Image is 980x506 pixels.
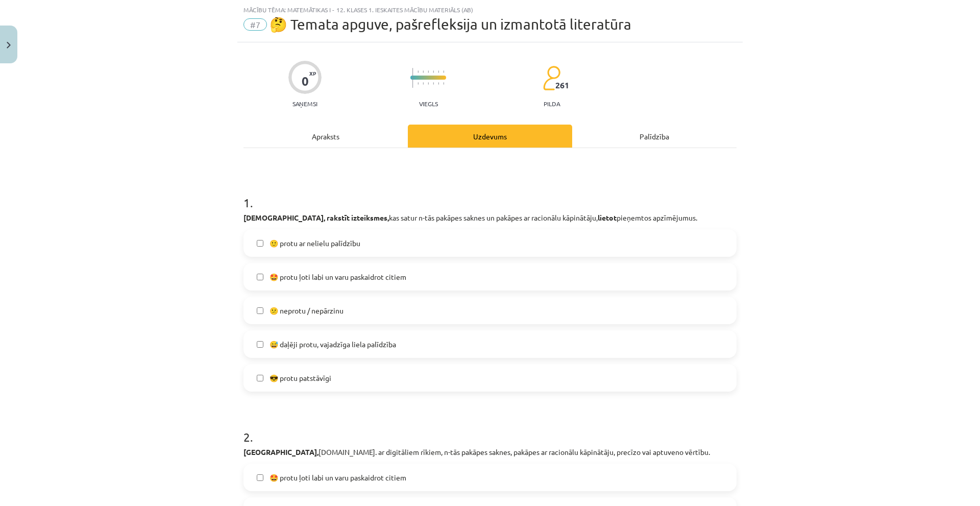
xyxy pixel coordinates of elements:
span: 🤩 protu ļoti labi un varu paskaidrot citiem [269,272,406,282]
span: 😎 protu patstāvīgi [269,373,331,383]
p: Saņemsi [288,100,322,107]
input: 😎 protu patstāvīgi [257,375,263,381]
b: lietot [598,213,617,222]
p: pilda [544,100,560,107]
p: kas satur n-tās pakāpes saknes un pakāpes ar racionālu kāpinātāju, pieņemtos apzīmējumus. [243,212,737,223]
span: XP [309,70,316,76]
span: 🤩 protu ļoti labi un varu paskaidrot citiem [269,472,406,483]
span: 261 [555,81,569,90]
input: 🤩 protu ļoti labi un varu paskaidrot citiem [257,474,263,481]
div: 0 [302,74,309,88]
h1: 2 . [243,412,737,444]
img: icon-short-line-57e1e144782c952c97e751825c79c345078a6d821885a25fce030b3d8c18986b.svg [418,70,419,73]
span: #7 [243,18,267,31]
img: icon-short-line-57e1e144782c952c97e751825c79c345078a6d821885a25fce030b3d8c18986b.svg [423,70,424,73]
img: icon-short-line-57e1e144782c952c97e751825c79c345078a6d821885a25fce030b3d8c18986b.svg [438,82,439,85]
input: 😕 neprotu / nepārzinu [257,307,263,314]
p: [DOMAIN_NAME]. ar digitāliem rīkiem, n-tās pakāpes saknes, pakāpes ar racionālu kāpinātāju, precī... [243,447,737,457]
span: 🤔 Temata apguve, pašrefleksija un izmantotā literatūra [269,16,631,33]
img: icon-short-line-57e1e144782c952c97e751825c79c345078a6d821885a25fce030b3d8c18986b.svg [443,82,444,85]
img: students-c634bb4e5e11cddfef0936a35e636f08e4e9abd3cc4e673bd6f9a4125e45ecb1.svg [543,65,560,91]
span: 😕 neprotu / nepārzinu [269,305,344,316]
b: [DEMOGRAPHIC_DATA], rakstīt izteiksmes, [243,213,389,222]
p: Viegls [419,100,438,107]
b: [GEOGRAPHIC_DATA], [243,447,318,456]
img: icon-short-line-57e1e144782c952c97e751825c79c345078a6d821885a25fce030b3d8c18986b.svg [433,70,434,73]
img: icon-close-lesson-0947bae3869378f0d4975bcd49f059093ad1ed9edebbc8119c70593378902aed.svg [7,42,11,49]
img: icon-short-line-57e1e144782c952c97e751825c79c345078a6d821885a25fce030b3d8c18986b.svg [428,82,429,85]
img: icon-long-line-d9ea69661e0d244f92f715978eff75569469978d946b2353a9bb055b3ed8787d.svg [412,68,413,88]
img: icon-short-line-57e1e144782c952c97e751825c79c345078a6d821885a25fce030b3d8c18986b.svg [433,82,434,85]
img: icon-short-line-57e1e144782c952c97e751825c79c345078a6d821885a25fce030b3d8c18986b.svg [423,82,424,85]
img: icon-short-line-57e1e144782c952c97e751825c79c345078a6d821885a25fce030b3d8c18986b.svg [443,70,444,73]
input: 😅 daļēji protu, vajadzīga liela palīdzība [257,341,263,348]
div: Apraksts [243,125,408,148]
img: icon-short-line-57e1e144782c952c97e751825c79c345078a6d821885a25fce030b3d8c18986b.svg [418,82,419,85]
div: Mācību tēma: Matemātikas i - 12. klases 1. ieskaites mācību materiāls (ab) [243,6,737,13]
span: 😅 daļēji protu, vajadzīga liela palīdzība [269,339,396,350]
span: 🙂 protu ar nelielu palīdzību [269,238,360,249]
input: 🤩 protu ļoti labi un varu paskaidrot citiem [257,274,263,280]
input: 🙂 protu ar nelielu palīdzību [257,240,263,247]
div: Palīdzība [572,125,737,148]
img: icon-short-line-57e1e144782c952c97e751825c79c345078a6d821885a25fce030b3d8c18986b.svg [428,70,429,73]
h1: 1 . [243,178,737,209]
div: Uzdevums [408,125,572,148]
img: icon-short-line-57e1e144782c952c97e751825c79c345078a6d821885a25fce030b3d8c18986b.svg [438,70,439,73]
